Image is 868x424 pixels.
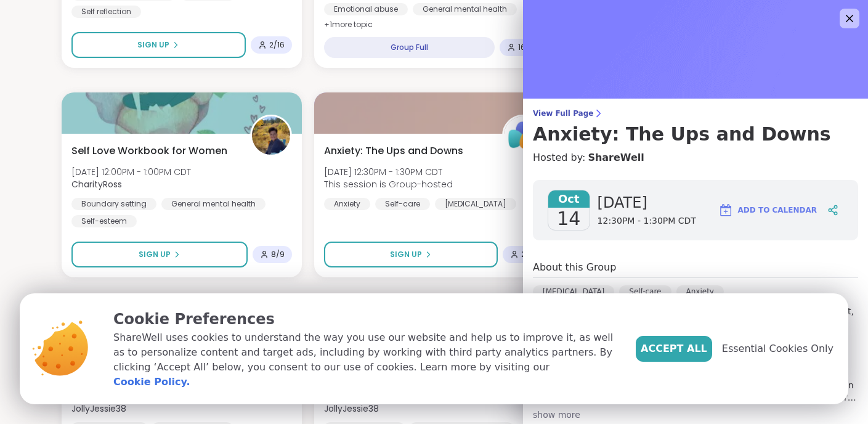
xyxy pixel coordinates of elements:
h4: About this Group [533,260,616,275]
h4: Hosted by: [533,150,858,165]
div: Boundary setting [71,198,156,210]
span: Sign Up [139,249,171,260]
div: Group Full [324,37,495,58]
p: ShareWell uses cookies to understand the way you use our website and help us to improve it, as we... [113,330,616,389]
img: ShareWell [504,116,542,155]
span: Self Love Workbook for Women [71,144,227,158]
img: ShareWell Logomark [718,203,733,218]
button: Sign Up [71,32,246,58]
div: show more [533,409,858,421]
button: Sign Up [324,242,498,267]
span: 2 / 16 [521,250,537,259]
a: Cookie Policy. [113,375,190,389]
div: Self-care [375,198,430,210]
span: Sign Up [390,249,422,260]
span: Essential Cookies Only [722,341,834,356]
div: Emotional abuse [324,3,408,15]
span: View Full Page [533,108,858,118]
div: Self reflection [71,6,141,18]
a: ShareWell [588,150,644,165]
button: Add to Calendar [713,195,822,225]
a: View Full PageAnxiety: The Ups and Downs [533,108,858,145]
div: Self-esteem [71,215,137,227]
b: JollyJessie38 [324,402,379,415]
div: General mental health [413,3,517,15]
span: Oct [548,190,590,208]
span: Add to Calendar [738,205,817,216]
div: Anxiety [676,285,724,298]
span: Anxiety: The Ups and Downs [324,144,463,158]
span: Accept All [641,341,707,356]
span: 14 [557,208,580,230]
div: Self-care [619,285,671,298]
p: Cookie Preferences [113,308,616,330]
div: [MEDICAL_DATA] [435,198,516,210]
button: Sign Up [71,242,248,267]
span: [DATE] 12:00PM - 1:00PM CDT [71,166,191,178]
b: CharityRoss [71,178,122,190]
span: 16 / 16 [518,43,537,52]
span: This session is Group-hosted [324,178,453,190]
h3: Anxiety: The Ups and Downs [533,123,858,145]
span: 2 / 16 [269,40,285,50]
div: Anxiety [324,198,370,210]
div: [MEDICAL_DATA] [533,285,614,298]
button: Accept All [636,336,712,362]
span: [DATE] 12:30PM - 1:30PM CDT [324,166,453,178]
div: General mental health [161,198,266,210]
span: 12:30PM - 1:30PM CDT [598,215,696,227]
b: JollyJessie38 [71,402,126,415]
img: CharityRoss [252,116,290,155]
span: Sign Up [137,39,169,51]
span: [DATE] [598,193,696,213]
span: 8 / 9 [271,250,285,259]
